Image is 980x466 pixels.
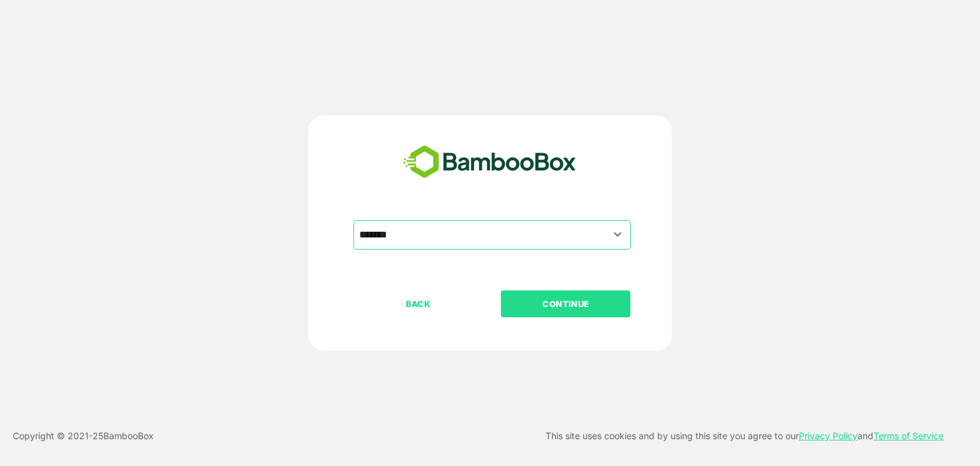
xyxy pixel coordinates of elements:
[353,290,483,317] button: BACK
[13,428,154,444] p: Copyright © 2021- 25 BambooBox
[799,430,857,441] a: Privacy Policy
[873,430,944,441] a: Terms of Service
[609,226,627,243] button: Open
[501,290,630,317] button: CONTINUE
[396,141,583,183] img: bamboobox
[546,428,944,444] p: This site uses cookies and by using this site you agree to our and
[502,297,630,311] p: CONTINUE
[355,297,482,311] p: BACK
